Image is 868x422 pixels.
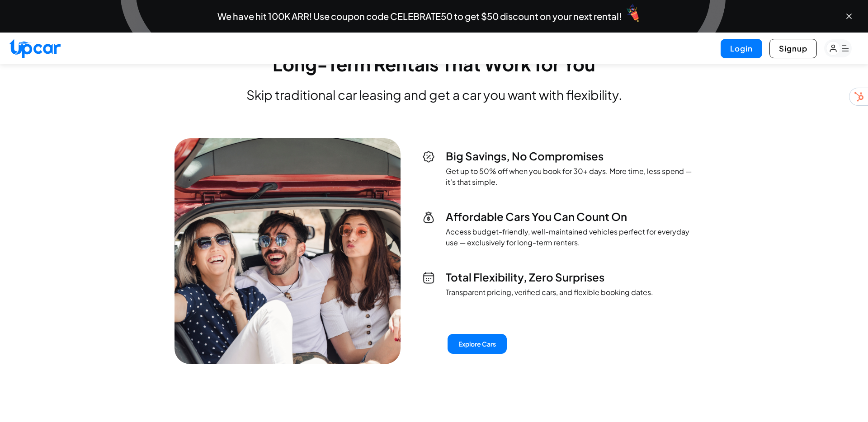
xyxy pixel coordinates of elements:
h2: Long-Term Rentals That Work for You [170,55,698,73]
img: Long term rental friends [175,138,401,364]
p: Transparent pricing, verified cars, and flexible booking dates. [446,287,653,298]
p: Skip traditional car leasing and get a car you want with flexibility. [170,88,698,102]
h3: Affordable Cars You Can Count On [446,209,693,224]
button: Signup [769,39,817,58]
img: Big Discount [422,150,435,163]
p: Access budget-friendly, well-maintained vehicles perfect for everyday use — exclusively for long-... [446,226,693,248]
button: Explore Cars [448,334,507,354]
button: Login [721,39,762,58]
span: We have hit 100K ARR! Use coupon code CELEBRATE50 to get $50 discount on your next rental! [217,12,622,21]
button: Close banner [844,12,854,21]
img: Affordable Prices [422,211,435,224]
img: Book for whole Month [422,272,435,284]
p: Get up to 50% off when you book for 30+ days. More time, less spend — it's that simple. [446,166,693,188]
h3: Total Flexibility, Zero Surprises [446,270,653,284]
h3: Big Savings, No Compromises [446,149,693,163]
img: Upcar Logo [9,39,61,58]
